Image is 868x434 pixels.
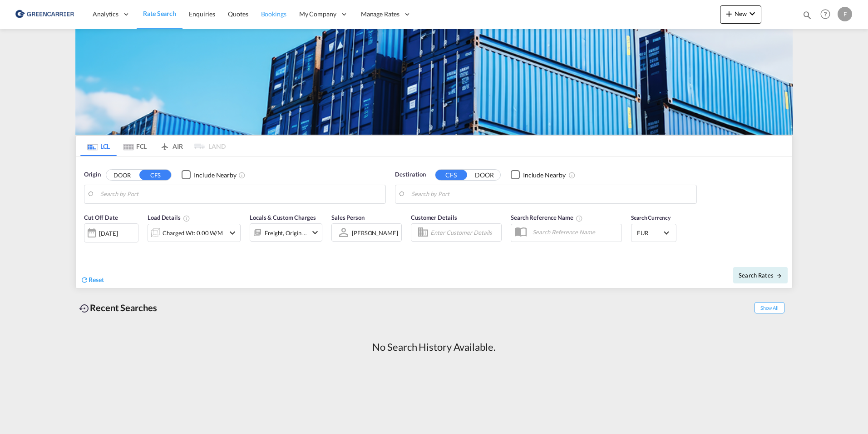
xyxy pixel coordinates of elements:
[84,223,138,242] div: [DATE]
[139,170,171,180] button: CFS
[117,136,153,156] md-tab-item: FCL
[79,303,90,314] md-icon: icon-backup-restore
[250,223,322,242] div: Freight Origin Destinationicon-chevron-down
[228,10,248,18] span: Quotes
[238,172,246,179] md-icon: Unchecked: Ignores neighbouring ports when fetching rates.Checked : Includes neighbouring ports w...
[80,275,104,285] div: icon-refreshReset
[84,214,118,221] span: Cut Off Date
[511,170,566,180] md-checkbox: Checkbox No Ink
[106,170,138,180] button: DOOR
[755,302,784,313] span: Show All
[568,172,576,179] md-icon: Unchecked: Ignores neighbouring ports when fetching rates.Checked : Includes neighbouring ports w...
[14,4,75,25] img: 176147708aff11ef8735f72d97dca5a8.png
[361,10,399,19] span: Manage Rates
[372,340,495,354] div: No Search History Available.
[802,10,812,20] md-icon: icon-magnify
[511,214,583,221] span: Search Reference Name
[636,226,671,239] md-select: Select Currency: € EUREuro
[182,170,237,180] md-checkbox: Checkbox No Ink
[163,227,223,239] div: Charged Wt: 0.00 W/M
[148,214,190,221] span: Load Details
[75,29,793,135] img: GreenCarrierFCL_LCL.png
[331,214,365,221] span: Sales Person
[183,215,190,222] md-icon: Chargeable Weight
[84,242,91,254] md-datepicker: Select
[189,10,215,18] span: Enquiries
[93,10,118,19] span: Analytics
[411,187,692,201] input: Search by Port
[153,136,189,156] md-tab-item: AIR
[148,224,241,242] div: Charged Wt: 0.00 W/Micon-chevron-down
[80,276,89,284] md-icon: icon-refresh
[724,8,735,19] md-icon: icon-plus 400-fg
[528,225,621,239] input: Search Reference Name
[631,214,671,221] span: Search Currency
[89,276,104,283] span: Reset
[227,227,238,238] md-icon: icon-chevron-down
[99,229,118,237] div: [DATE]
[724,10,758,17] span: New
[75,298,161,318] div: Recent Searches
[261,10,286,18] span: Bookings
[352,229,398,237] div: [PERSON_NAME]
[76,156,792,288] div: Origin DOOR CFS Checkbox No InkUnchecked: Ignores neighbouring ports when fetching rates.Checked ...
[802,10,812,24] div: icon-magnify
[351,226,399,239] md-select: Sales Person: Fredrik Strandberg
[159,141,170,148] md-icon: icon-airplane
[310,227,321,238] md-icon: icon-chevron-down
[435,170,467,180] button: CFS
[818,6,838,23] div: Help
[747,8,758,19] md-icon: icon-chevron-down
[818,6,833,22] span: Help
[576,215,583,222] md-icon: Your search will be saved by the below given name
[637,229,662,237] span: EUR
[776,273,782,279] md-icon: icon-arrow-right
[720,5,761,24] button: icon-plus 400-fgNewicon-chevron-down
[395,170,426,179] span: Destination
[739,272,782,279] span: Search Rates
[430,226,498,239] input: Enter Customer Details
[194,171,237,180] div: Include Nearby
[100,187,381,201] input: Search by Port
[469,170,500,180] button: DOOR
[838,7,852,21] div: F
[411,214,457,221] span: Customer Details
[143,10,176,17] span: Rate Search
[80,136,226,156] md-pagination-wrapper: Use the left and right arrow keys to navigate between tabs
[733,267,788,283] button: Search Ratesicon-arrow-right
[84,170,100,179] span: Origin
[250,214,316,221] span: Locals & Custom Charges
[80,136,117,156] md-tab-item: LCL
[523,171,566,180] div: Include Nearby
[299,10,336,19] span: My Company
[265,227,307,239] div: Freight Origin Destination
